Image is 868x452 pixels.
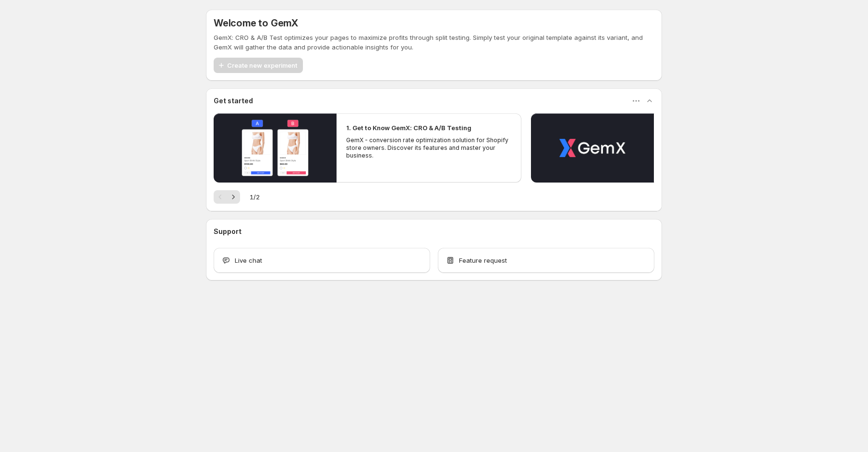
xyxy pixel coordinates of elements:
[459,256,507,265] span: Feature request
[346,136,511,159] p: GemX - conversion rate optimization solution for Shopify store owners. Discover its features and ...
[346,123,471,133] h2: 1. Get to Know GemX: CRO & A/B Testing
[214,33,654,52] p: GemX: CRO & A/B Test optimizes your pages to maximize profits through split testing. Simply test ...
[235,256,262,265] span: Live chat
[214,227,241,236] h3: Support
[214,17,298,29] h5: Welcome to GemX
[214,96,253,106] h3: Get started
[250,192,260,202] span: 1 / 2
